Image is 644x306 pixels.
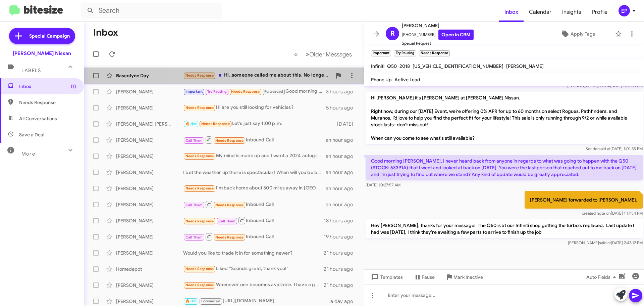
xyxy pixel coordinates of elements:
[116,201,183,208] div: [PERSON_NAME]
[183,216,324,225] div: Inbound Call
[499,2,524,22] span: Inbox
[557,2,587,22] a: Insights
[29,33,70,39] span: Special Campaign
[402,40,474,47] span: Special Request
[9,28,75,44] a: Special Campaign
[324,282,359,289] div: 21 hours ago
[394,50,416,56] small: Try Pausing
[324,233,359,240] div: 19 hours ago
[366,155,643,180] p: Good morning [PERSON_NAME], I never heard back from anyone in regards to what was going to happen...
[387,63,397,69] span: Q50
[453,271,483,283] span: Mark Inactive
[326,153,359,160] div: an hour ago
[366,182,400,187] span: [DATE] 10:27:57 AM
[326,185,359,192] div: an hour ago
[619,5,630,16] div: EP
[183,169,326,176] div: I bet the weather up there is spectacular! When will you be back in [GEOGRAPHIC_DATA]?
[183,232,324,241] div: Inbound Call
[413,63,503,69] span: [US_VEHICLE_IDENTIFICATION_NUMBER]
[21,151,35,157] span: More
[371,63,384,69] span: Infiniti
[422,271,435,283] span: Pause
[207,89,227,94] span: Try Pausing
[326,201,359,208] div: an hour ago
[200,298,222,305] span: Forwarded
[183,152,326,160] div: My mind is made up and I want a 2024 autograph blk on black low mileage. If I was younger it woul...
[93,27,118,38] h1: Inbox
[506,63,544,69] span: [PERSON_NAME]
[183,136,326,144] div: Inbound Call
[408,271,440,283] button: Pause
[185,122,197,126] span: 🔥 Hot
[71,83,76,90] span: (1)
[568,240,643,245] span: [PERSON_NAME] [DATE] 2:43:12 PM
[19,131,44,138] span: Save a Deal
[302,47,356,61] button: Next
[185,154,214,158] span: Needs Response
[183,104,326,112] div: Hi are you still looking for vehicles?
[324,266,359,272] div: 21 hours ago
[183,297,330,305] div: [URL][DOMAIN_NAME]
[183,281,324,289] div: Whenever one becomes available. I have a good truck so no hurry
[438,30,474,40] a: Open in CRM
[599,240,611,245] span: said at
[419,50,450,56] small: Needs Response
[185,138,203,143] span: Call Them
[294,50,298,58] span: «
[183,72,332,79] div: Hi..someone called me about this. No longer looking for this make and model. Thank you for follow...
[334,121,359,127] div: [DATE]
[581,271,624,283] button: Auto Fields
[185,219,214,223] span: Needs Response
[263,89,285,95] span: Forwarded
[183,265,324,273] div: Liked “Sounds great, thank you!”
[440,271,488,283] button: Mark Inactive
[402,30,474,40] span: [PHONE_NUMBER]
[290,47,302,61] button: Previous
[13,50,71,57] div: [PERSON_NAME] Nissan
[586,271,619,283] span: Auto Fields
[116,88,183,95] div: [PERSON_NAME]
[116,282,183,289] div: [PERSON_NAME]
[390,28,395,39] span: R
[326,88,359,95] div: 3 hours ago
[183,88,326,95] div: Good morning [PERSON_NAME], I never heard back from anyone in regards to what was going to happen...
[116,250,183,256] div: [PERSON_NAME]
[215,235,244,239] span: Needs Response
[116,169,183,176] div: [PERSON_NAME]
[586,146,643,151] span: Sender [DATE] 1:01:35 PM
[326,169,359,176] div: an hour ago
[218,219,236,223] span: Call Them
[183,200,326,209] div: Inbound Call
[290,47,356,61] nav: Page navigation example
[582,211,611,216] span: created note on
[116,121,183,127] div: [PERSON_NAME] [PERSON_NAME]
[185,73,214,78] span: Needs Response
[366,92,643,144] p: Hi [PERSON_NAME] it's [PERSON_NAME] at [PERSON_NAME] Nissan. Right now, during our [DATE] Event, ...
[201,122,230,126] span: Needs Response
[543,28,612,40] button: Apply Tags
[185,235,203,239] span: Call Them
[116,266,183,272] div: Homedepot
[215,138,244,143] span: Needs Response
[185,299,197,303] span: 🔥 Hot
[571,28,595,40] span: Apply Tags
[613,5,637,16] button: EP
[306,50,309,58] span: »
[116,104,183,111] div: [PERSON_NAME]
[183,184,326,192] div: I'm back home about 500 miles away in [GEOGRAPHIC_DATA]. My family talked me out of it especially...
[116,153,183,160] div: [PERSON_NAME]
[599,146,610,151] span: said at
[116,185,183,192] div: [PERSON_NAME]
[81,3,222,19] input: Search
[19,99,76,106] span: Needs Response
[21,68,41,74] span: Labels
[19,83,76,90] span: Inbox
[183,120,334,128] div: Let's just say 1:00 p.m.
[116,72,183,79] div: Bascolyne Day
[402,21,474,30] span: [PERSON_NAME]
[330,298,359,305] div: a day ago
[399,63,410,69] span: 2018
[231,89,260,94] span: Needs Response
[371,77,392,83] span: Phone Up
